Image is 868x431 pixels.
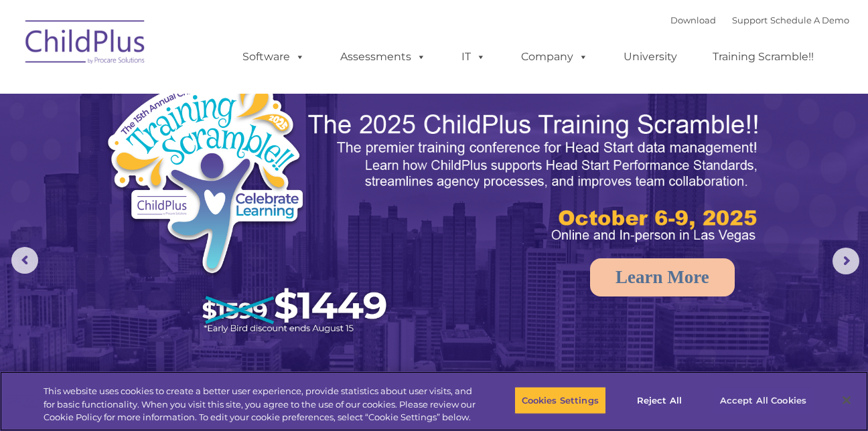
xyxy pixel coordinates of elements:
button: Accept All Cookies [713,386,814,414]
img: ChildPlus by Procare Solutions [19,11,153,78]
span: Phone number [186,143,243,153]
a: Schedule A Demo [770,15,849,25]
a: Training Scramble!! [699,44,827,70]
a: IT [448,44,499,70]
button: Reject All [618,386,701,414]
a: Software [229,44,318,70]
a: University [610,44,691,70]
a: Download [670,15,716,25]
font: | [670,15,849,25]
a: Learn More [590,258,735,296]
button: Close [832,385,861,415]
a: Support [732,15,768,25]
a: Assessments [327,44,439,70]
button: Cookies Settings [514,386,606,414]
div: This website uses cookies to create a better user experience, provide statistics about user visit... [44,385,478,424]
span: Last name [186,88,227,98]
a: Company [508,44,601,70]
